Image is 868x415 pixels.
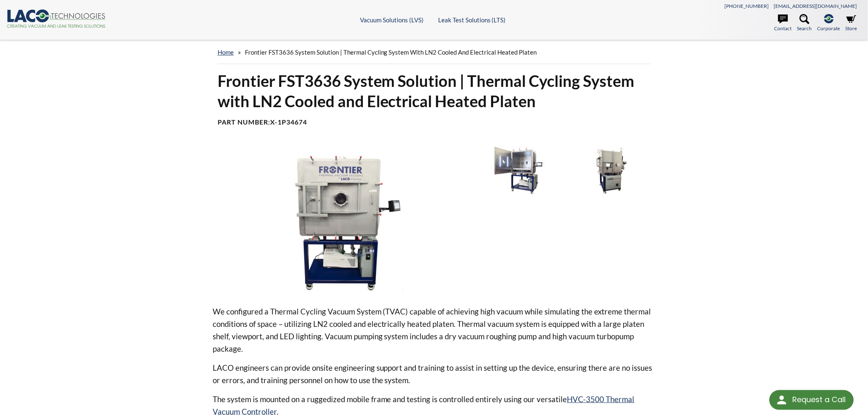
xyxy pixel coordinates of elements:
[438,16,506,24] a: Leak Test Solutions (LTS)
[360,16,424,24] a: Vacuum Solutions (LVS)
[792,390,846,409] div: Request a Call
[245,48,537,56] span: Frontier FST3636 System Solution | Thermal Cycling System with LN2 Cooled and Electrical Heated P...
[725,3,769,9] a: [PHONE_NUMBER]
[270,118,307,126] b: X-1P34674
[218,118,650,127] h4: Part Number:
[774,3,857,9] a: [EMAIL_ADDRESS][DOMAIN_NAME]
[797,14,812,32] a: Search
[218,48,234,56] a: home
[218,71,650,112] h1: Frontier FST3636 System Solution | Thermal Cycling System with LN2 Cooled and Electrical Heated P...
[818,24,840,32] span: Corporate
[218,41,650,64] div: »
[213,362,655,386] p: LACO engineers can provide onsite engineering support and training to assist in setting up the de...
[478,146,563,194] img: vacuum chamber door open showing interior
[213,305,655,355] p: We configured a Thermal Cycling Vacuum System (TVAC) capable of achieving high vacuum while simul...
[846,14,857,32] a: Store
[774,14,792,32] a: Contact
[775,393,789,407] img: round button
[567,146,651,194] img: side view of chamber with controller
[213,146,472,292] img: front view vacuum chamber
[770,390,854,410] div: Request a Call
